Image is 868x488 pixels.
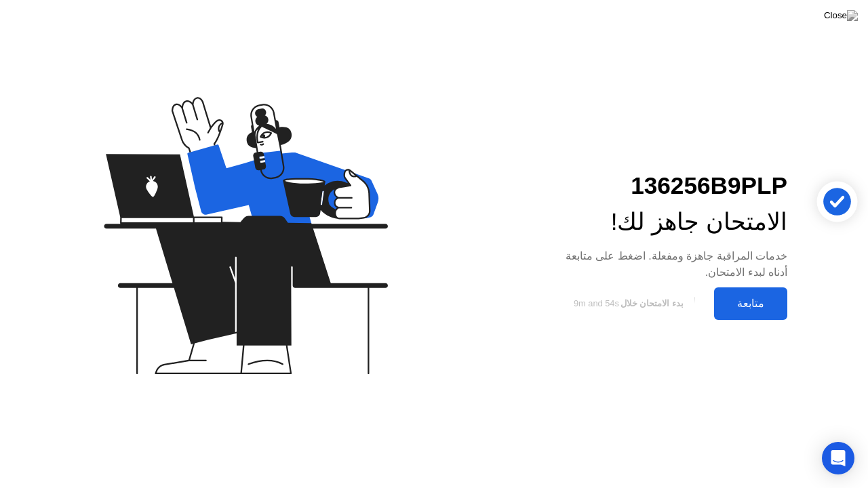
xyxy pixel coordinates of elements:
div: 136256B9PLP [548,168,787,204]
div: Open Intercom Messenger [822,442,854,474]
button: متابعة [714,287,787,320]
div: متابعة [718,297,783,310]
img: Close [824,10,858,21]
button: بدء الامتحان خلال9m and 54s [548,291,707,317]
div: خدمات المراقبة جاهزة ومفعلة. اضغط على متابعة أدناه لبدء الامتحان. [548,248,787,281]
div: الامتحان جاهز لك! [548,204,787,240]
span: 9m and 54s [574,298,619,308]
